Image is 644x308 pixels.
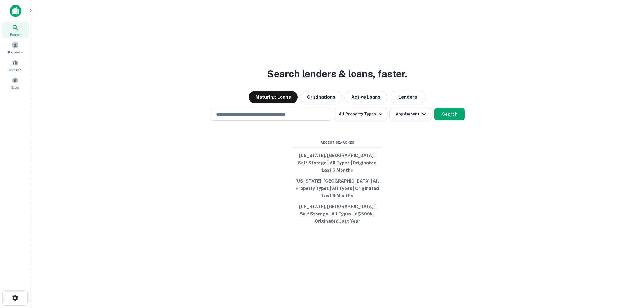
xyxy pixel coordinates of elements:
[345,91,387,103] button: Active Loans
[10,32,21,37] span: Search
[2,22,29,38] a: Search
[292,201,383,227] button: [US_STATE], [GEOGRAPHIC_DATA] | Self Storage | All Types | > $500k | Originated Last Year
[292,150,383,176] button: [US_STATE], [GEOGRAPHIC_DATA] | Self Storage | All Types | Originated Last 6 Months
[434,108,465,120] button: Search
[10,5,21,17] img: capitalize-icon.png
[390,91,426,103] button: Lenders
[267,67,407,81] h3: Search lenders & loans, faster.
[389,108,432,120] button: Any Amount
[9,67,21,72] span: Contacts
[8,50,23,54] span: Borrowers
[11,85,20,90] span: Saved
[2,75,29,91] a: Saved
[2,39,29,56] a: Borrowers
[292,176,383,201] button: [US_STATE], [GEOGRAPHIC_DATA] | All Property Types | All Types | Originated Last 6 Months
[292,140,383,145] span: Recent Searches
[2,57,29,73] a: Contacts
[334,108,387,120] button: All Property Types
[249,91,298,103] button: Maturing Loans
[300,91,342,103] button: Originations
